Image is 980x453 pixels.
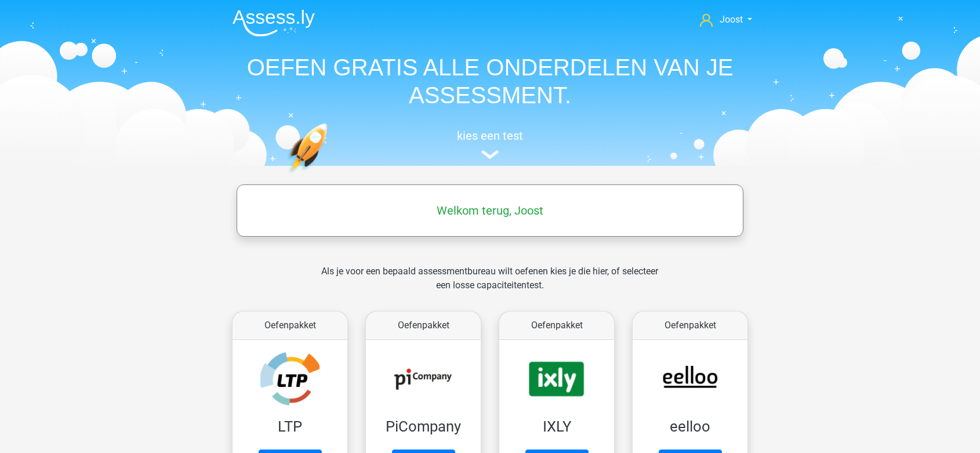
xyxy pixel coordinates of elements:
[242,204,738,218] h5: Welkom terug, Joost
[695,13,757,27] a: Joost
[720,14,743,25] span: Joost
[481,150,499,159] img: assessment
[233,9,315,37] img: Assessly
[312,264,667,306] div: Als je voor een bepaald assessmentbureau wilt oefenen kies je die hier, of selecteer een losse ca...
[287,123,372,228] img: oefenen
[223,129,757,143] h5: kies een test
[223,53,757,109] h1: OEFEN GRATIS ALLE ONDERDELEN VAN JE ASSESSMENT.
[223,129,757,160] a: kies een test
